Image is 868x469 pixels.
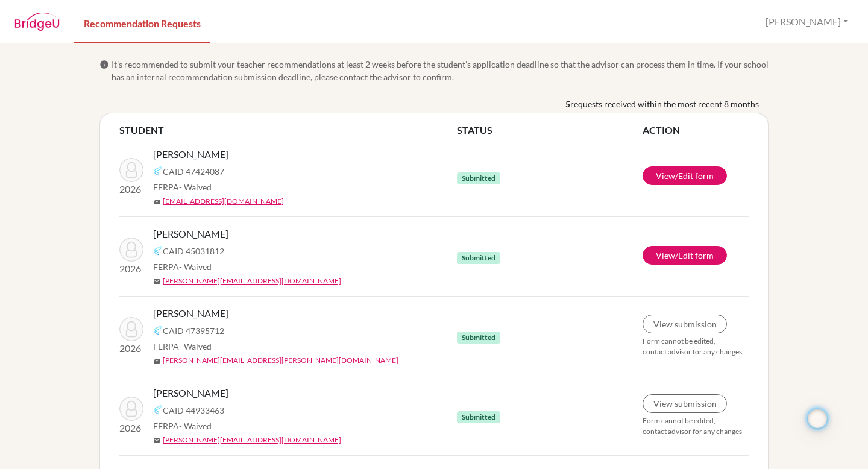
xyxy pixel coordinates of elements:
img: Common App logo [153,326,163,335]
img: Grubba, Charles [119,397,143,421]
span: CAID 47395712 [163,324,224,337]
span: - Waived [179,182,212,192]
span: mail [153,437,160,444]
p: Form cannot be edited, contact advisor for any changes [643,336,749,357]
img: Common App logo [153,166,163,176]
span: mail [153,198,160,206]
span: FERPA [153,340,212,353]
span: [PERSON_NAME] [153,227,228,241]
a: View/Edit form [643,166,727,185]
p: 2026 [119,262,143,276]
span: - Waived [179,262,212,272]
b: 5 [565,98,570,110]
img: Faerron Haugen, James [119,158,143,182]
img: BridgeU logo [14,13,60,31]
a: [PERSON_NAME][EMAIL_ADDRESS][DOMAIN_NAME] [163,275,341,286]
img: Common App logo [153,246,163,256]
span: mail [153,278,160,285]
button: [PERSON_NAME] [760,10,854,33]
th: STATUS [457,123,643,137]
span: It’s recommended to submit your teacher recommendations at least 2 weeks before the student’s app... [112,58,769,83]
a: View submission [643,394,727,413]
span: FERPA [153,260,212,273]
a: Recommendation Requests [74,2,210,43]
p: 2026 [119,421,143,435]
img: Common App logo [153,405,163,415]
span: FERPA [153,181,212,194]
span: FERPA [153,420,212,432]
span: mail [153,357,160,365]
a: [PERSON_NAME][EMAIL_ADDRESS][DOMAIN_NAME] [163,435,341,445]
p: 2026 [119,182,143,197]
span: CAID 45031812 [163,245,224,257]
img: Ryan, Quinn [119,238,143,262]
img: Voeltz, Isabella [119,317,143,341]
a: View/Edit form [643,246,727,265]
span: Submitted [457,332,500,344]
span: [PERSON_NAME] [153,306,228,321]
a: View submission [643,315,727,333]
a: [PERSON_NAME][EMAIL_ADDRESS][PERSON_NAME][DOMAIN_NAME] [163,355,398,366]
th: STUDENT [119,123,457,137]
span: Submitted [457,252,500,264]
span: requests received within the most recent 8 months [570,98,759,110]
span: - Waived [179,341,212,351]
span: [PERSON_NAME] [153,147,228,162]
span: CAID 47424087 [163,165,224,178]
p: 2026 [119,341,143,356]
a: [EMAIL_ADDRESS][DOMAIN_NAME] [163,196,284,207]
p: Form cannot be edited, contact advisor for any changes [643,415,749,437]
span: info [99,60,109,69]
span: CAID 44933463 [163,404,224,417]
span: [PERSON_NAME] [153,386,228,400]
span: Submitted [457,172,500,184]
span: - Waived [179,421,212,431]
th: ACTION [643,123,749,137]
span: Submitted [457,411,500,423]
